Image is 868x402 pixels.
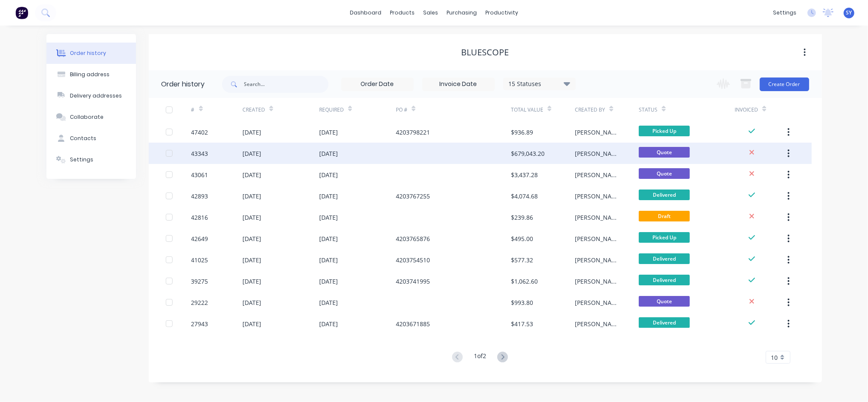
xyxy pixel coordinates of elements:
button: Contacts [46,128,136,149]
div: settings [769,6,801,19]
input: Order Date [342,78,413,91]
div: [PERSON_NAME] [575,213,622,222]
div: Invoiced [735,106,758,114]
div: [DATE] [242,192,261,201]
div: 42893 [191,192,208,201]
span: Picked Up [639,126,690,136]
div: [PERSON_NAME] [575,319,622,328]
div: $1,062.60 [511,277,538,286]
button: Collaborate [46,106,136,128]
div: [DATE] [319,149,338,158]
div: 42816 [191,213,208,222]
div: Created By [575,98,639,121]
div: [DATE] [319,128,338,137]
div: [DATE] [242,277,261,286]
div: Order history [161,79,205,89]
div: [DATE] [242,256,261,264]
div: # [191,106,195,114]
div: Billing address [70,71,110,78]
div: [DATE] [319,277,338,286]
div: [DATE] [319,298,338,307]
span: Delivered [639,317,690,328]
div: 1 of 2 [474,351,486,364]
div: 4203798221 [396,128,430,137]
button: Billing address [46,64,136,85]
div: Created [242,106,265,114]
div: Status [639,106,657,114]
div: productivity [481,6,522,19]
div: [DATE] [319,234,338,243]
div: Settings [70,156,93,164]
div: Created By [575,106,605,114]
div: [DATE] [319,256,338,264]
button: Order history [46,43,136,64]
div: [PERSON_NAME] [575,192,622,201]
div: purchasing [442,6,481,19]
div: [DATE] [242,213,261,222]
div: PO # [396,98,511,121]
div: 42649 [191,234,208,243]
span: Delivered [639,190,690,200]
div: [PERSON_NAME] [575,149,622,158]
div: 27943 [191,319,208,328]
button: Create Order [760,78,809,91]
span: 10 [771,353,778,362]
div: [PERSON_NAME] [575,170,622,179]
div: Invoiced [735,98,786,121]
span: SY [846,9,852,17]
span: Delivered [639,275,690,285]
div: [PERSON_NAME] [575,298,622,307]
div: $3,437.28 [511,170,538,179]
div: 47402 [191,128,208,137]
div: [DATE] [319,170,338,179]
a: dashboard [346,6,386,19]
div: [DATE] [319,192,338,201]
div: [PERSON_NAME] [575,128,622,137]
div: Status [639,98,735,121]
div: 4203767255 [396,192,430,201]
div: Total Value [511,98,575,121]
div: 43061 [191,170,208,179]
div: 4203754510 [396,256,430,264]
div: $577.32 [511,256,533,264]
div: Required [319,106,344,114]
div: $4,074.68 [511,192,538,201]
div: $239.86 [511,213,533,222]
div: 4203671885 [396,319,430,328]
div: $495.00 [511,234,533,243]
div: Order history [70,49,106,57]
div: [DATE] [242,128,261,137]
div: 41025 [191,256,208,264]
div: 4203741995 [396,277,430,286]
div: [PERSON_NAME] [575,277,622,286]
div: 43343 [191,149,208,158]
div: 39275 [191,277,208,286]
div: [DATE] [242,149,261,158]
div: products [386,6,419,19]
div: $993.80 [511,298,533,307]
button: Delivery addresses [46,85,136,106]
div: # [191,98,242,121]
input: Search... [244,76,329,93]
div: [DATE] [242,319,261,328]
input: Invoice Date [423,78,494,91]
div: Bluescope [461,47,509,57]
div: Created [242,98,319,121]
img: Factory [15,6,28,19]
div: [DATE] [242,234,261,243]
div: [DATE] [319,213,338,222]
div: 4203765876 [396,234,430,243]
div: 15 Statuses [504,79,575,89]
span: Quote [639,168,690,179]
div: [DATE] [242,170,261,179]
div: Required [319,98,396,121]
div: [PERSON_NAME] [575,256,622,264]
span: Picked Up [639,232,690,243]
div: [PERSON_NAME] [575,234,622,243]
div: $679,043.20 [511,149,545,158]
div: Total Value [511,106,543,114]
span: Quote [639,296,690,307]
div: Delivery addresses [70,92,122,100]
div: Contacts [70,135,96,142]
div: PO # [396,106,407,114]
